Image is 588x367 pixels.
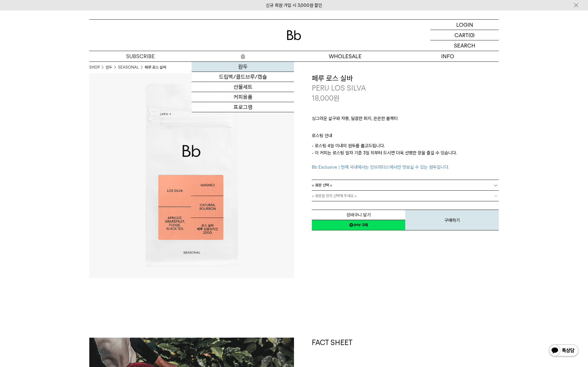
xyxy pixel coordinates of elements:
[548,344,579,358] img: 카카오톡 채널 1:1 채팅 버튼
[312,93,340,103] p: 18,000
[468,30,475,40] p: (0)
[89,73,294,278] img: 페루 로스 실바
[192,72,294,82] a: 드립백/콜드브루/캡슐
[405,210,499,230] button: 구매하기
[287,30,301,40] img: 로고
[312,142,499,171] p: - 로스팅 4일 이내의 원두를 출고드립니다. - 이 커피는 로스팅 일자 기준 3일 뒤부터 드시면 더욱 선명한 향을 즐길 수 있습니다.
[454,30,468,40] p: CART
[456,20,473,30] p: LOGIN
[430,30,499,40] a: CART (0)
[89,64,100,70] a: SHOP
[145,64,166,70] li: 페루 로스 실바
[192,62,294,72] a: 원두
[333,94,340,102] span: 원
[454,40,475,51] p: SEARCH
[106,64,112,70] a: 원두
[312,220,405,230] a: 새창
[312,210,405,220] button: 장바구니 담기
[312,73,499,83] h3: 페루 로스 실바
[312,191,357,201] span: = 용량을 먼저 선택해 주세요 =
[192,102,294,112] a: 프로그램
[192,92,294,102] a: 커피용품
[312,115,499,125] p: 싱그러운 살구와 자몽, 달콤한 퍼지, 은은한 블랙티
[312,164,449,170] span: Bb Exclusive | 현재 국내에서는 빈브라더스에서만 맛보실 수 있는 원두입니다.
[312,125,499,132] p: ㅤ
[430,20,499,30] a: LOGIN
[266,3,322,8] a: 신규 회원 가입 시 3,000원 할인
[118,64,139,70] a: SEASONAL
[294,51,396,61] p: WHOLESALE
[312,132,499,142] p: 로스팅 안내
[89,51,192,61] a: SUBSCRIBE
[192,51,294,61] a: 숍
[312,83,499,93] p: PERU LOS SILVA
[192,82,294,92] a: 선물세트
[396,51,499,61] p: INFO
[312,180,332,190] span: = 용량 선택 =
